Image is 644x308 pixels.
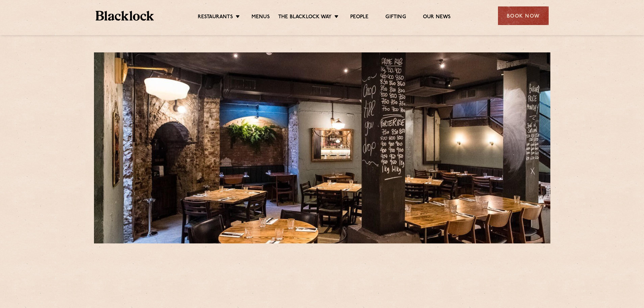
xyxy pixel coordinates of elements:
[278,14,332,21] a: The Blacklock Way
[385,14,406,21] a: Gifting
[423,14,451,21] a: Our News
[498,6,549,25] div: Book Now
[96,11,154,21] img: BL_Textured_Logo-footer-cropped.svg
[350,14,368,21] a: People
[252,14,270,21] a: Menus
[198,14,233,21] a: Restaurants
